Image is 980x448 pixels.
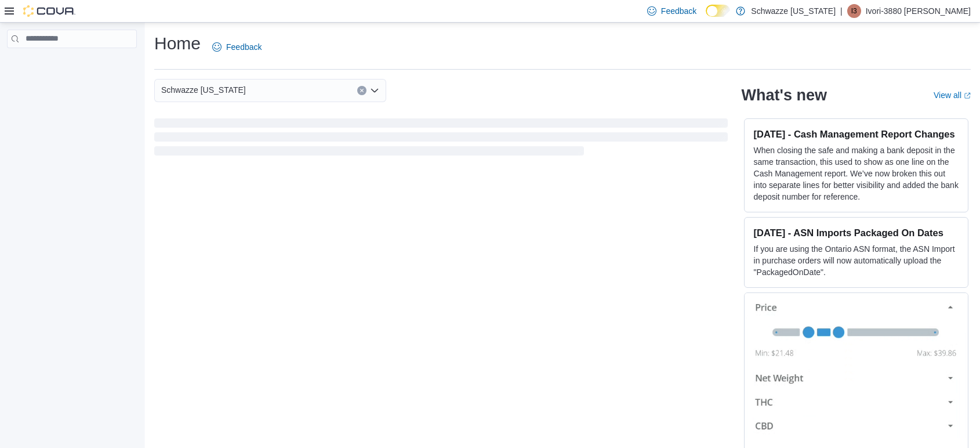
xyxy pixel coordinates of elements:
[154,32,201,55] h1: Home
[357,86,366,95] button: Clear input
[661,5,696,17] span: Feedback
[754,227,959,239] h3: [DATE] - ASN Imports Packaged On Dates
[370,86,379,95] button: Open list of options
[706,5,730,17] input: Dark Mode
[847,4,861,18] div: Ivori-3880 Johnson
[208,35,266,59] a: Feedback
[161,83,246,97] span: Schwazze [US_STATE]
[754,243,959,278] p: If you are using the Ontario ASN format, the ASN Import in purchase orders will now automatically...
[754,144,959,203] p: When closing the safe and making a bank deposit in the same transaction, this used to show as one...
[706,17,706,17] span: Dark Mode
[226,41,262,53] span: Feedback
[154,121,728,158] span: Loading
[754,128,959,140] h3: [DATE] - Cash Management Report Changes
[751,4,836,18] p: Schwazze [US_STATE]
[7,50,137,78] nav: Complex example
[23,5,75,17] img: Cova
[934,91,971,100] a: View allExternal link
[964,92,971,99] svg: External link
[866,4,971,18] p: Ivori-3880 [PERSON_NAME]
[851,4,857,18] span: I3
[742,86,827,104] h2: What's new
[840,4,843,18] p: |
